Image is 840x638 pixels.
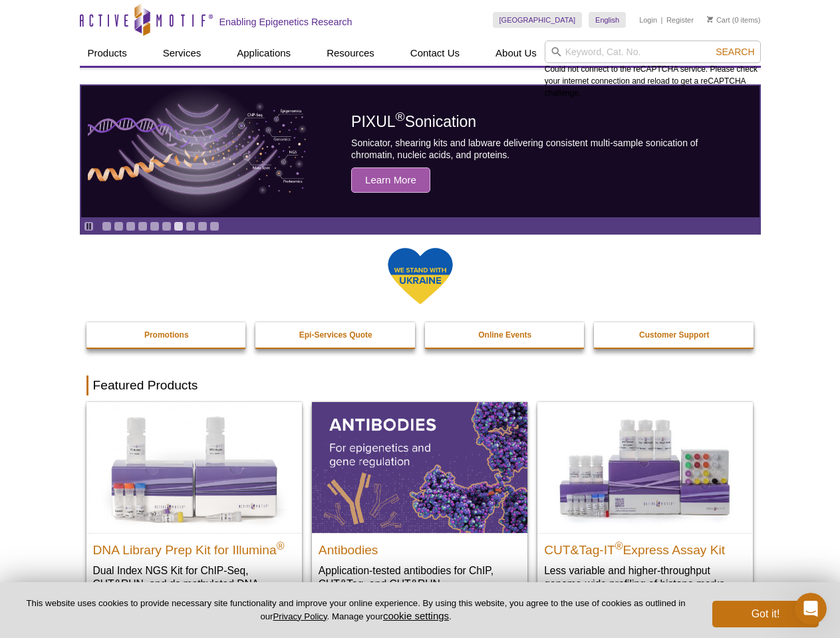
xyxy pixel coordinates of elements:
img: Your Cart [707,16,713,23]
img: All Antibodies [312,402,527,532]
p: Application-tested antibodies for ChIP, CUT&Tag, and CUT&RUN. [319,564,521,591]
strong: Promotions [144,330,189,340]
sup: ® [277,540,285,551]
a: PIXUL sonication PIXUL®Sonication Sonicator, shearing kits and labware delivering consistent mult... [81,86,760,217]
a: Cart [707,15,730,25]
strong: Online Events [478,330,531,340]
a: Go to slide 1 [102,221,112,231]
article: PIXUL Sonication [81,86,760,217]
span: PIXUL Sonication [351,113,476,130]
a: Go to slide 7 [174,221,184,231]
iframe: Intercom live chat [795,593,827,625]
a: Services [155,41,210,66]
sup: ® [396,110,405,124]
a: Go to slide 5 [150,221,160,231]
h2: Enabling Epigenetics Research [219,16,352,28]
a: Privacy Policy [273,611,327,621]
a: Applications [229,41,299,66]
button: Got it! [712,601,819,627]
button: cookie settings [383,610,449,621]
a: Go to slide 8 [186,221,196,231]
a: Go to slide 4 [138,221,148,231]
h2: DNA Library Prep Kit for Illumina [93,537,295,557]
p: This website uses cookies to provide necessary site functionality and improve your online experie... [21,597,690,623]
h2: CUT&Tag-IT Express Assay Kit [544,537,746,557]
a: All Antibodies Antibodies Application-tested antibodies for ChIP, CUT&Tag, and CUT&RUN. [312,402,527,603]
span: Learn More [351,167,430,193]
img: PIXUL sonication [88,85,307,218]
a: Login [639,15,657,25]
a: Contact Us [402,41,468,66]
img: DNA Library Prep Kit for Illumina [86,402,302,532]
span: Search [716,47,754,57]
a: Online Events [425,322,586,348]
input: Keyword, Cat. No. [545,41,761,63]
li: (0 items) [707,12,761,28]
a: DNA Library Prep Kit for Illumina DNA Library Prep Kit for Illumina® Dual Index NGS Kit for ChIP-... [86,402,302,617]
p: Dual Index NGS Kit for ChIP-Seq, CUT&RUN, and ds methylated DNA assays. [93,564,295,604]
a: CUT&Tag-IT® Express Assay Kit CUT&Tag-IT®Express Assay Kit Less variable and higher-throughput ge... [537,402,753,603]
a: Epi-Services Quote [255,322,416,348]
img: CUT&Tag-IT® Express Assay Kit [537,402,753,532]
a: Go to slide 6 [162,221,172,231]
h2: Antibodies [319,537,521,557]
li: | [661,12,663,28]
strong: Epi-Services Quote [299,330,372,340]
a: [GEOGRAPHIC_DATA] [493,12,583,28]
a: Toggle autoplay [84,221,94,231]
a: Go to slide 9 [198,221,208,231]
a: English [589,12,626,28]
a: Customer Support [594,322,755,348]
p: Sonicator, shearing kits and labware delivering consistent multi-sample sonication of chromatin, ... [351,137,729,161]
a: About Us [488,41,545,66]
a: Go to slide 10 [210,221,219,231]
a: Promotions [86,322,247,348]
img: We Stand With Ukraine [387,247,454,306]
sup: ® [615,540,623,551]
a: Go to slide 2 [114,221,124,231]
a: Resources [319,41,382,66]
button: Search [712,46,758,58]
h2: Featured Products [86,375,754,395]
a: Register [666,15,694,25]
div: Could not connect to the reCAPTCHA service. Please check your internet connection and reload to g... [545,41,761,99]
a: Go to slide 3 [126,221,136,231]
a: Products [80,41,135,66]
p: Less variable and higher-throughput genome-wide profiling of histone marks​. [544,564,746,591]
strong: Customer Support [639,330,709,340]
